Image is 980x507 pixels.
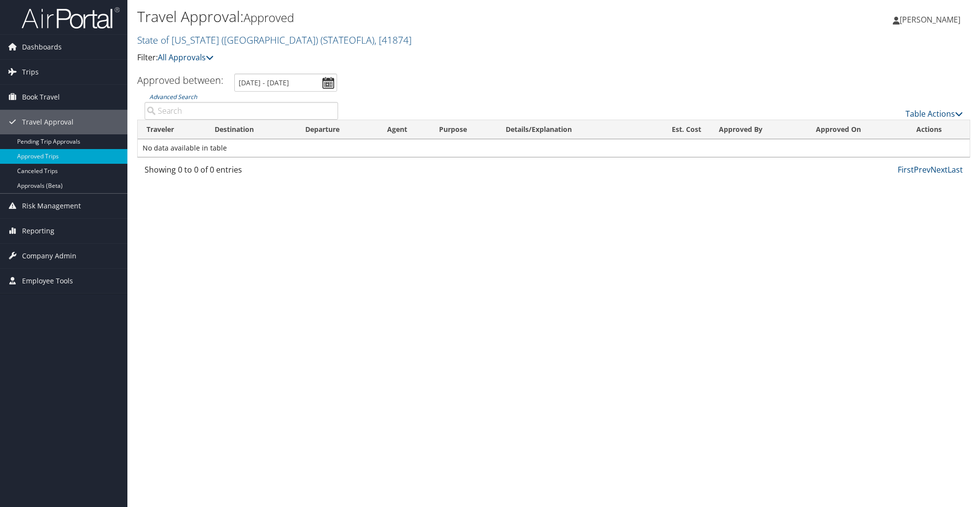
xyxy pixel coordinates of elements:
[378,120,430,139] th: Agent
[22,60,39,84] span: Trips
[22,110,73,134] span: Travel Approval
[898,164,914,175] a: First
[22,35,62,59] span: Dashboards
[374,33,412,47] span: , [ 41874 ]
[22,6,120,29] img: airportal-logo.png
[137,51,692,64] p: Filter:
[931,164,948,175] a: Next
[22,85,60,109] span: Book Travel
[430,120,497,139] th: Purpose
[900,14,960,25] span: [PERSON_NAME]
[137,74,223,87] h3: Approved between:
[234,74,337,92] input: [DATE] - [DATE]
[145,102,338,120] input: Advanced Search
[710,120,807,139] th: Approved By: activate to sort column ascending
[948,164,963,175] a: Last
[22,269,73,293] span: Employee Tools
[145,164,338,180] div: Showing 0 to 0 of 0 entries
[320,33,374,47] span: ( STATEOFLA )
[914,164,931,175] a: Prev
[907,120,970,139] th: Actions
[296,120,378,139] th: Departure: activate to sort column ascending
[244,9,294,25] small: Approved
[137,33,412,47] a: State of [US_STATE] ([GEOGRAPHIC_DATA])
[206,120,296,139] th: Destination: activate to sort column ascending
[893,5,970,34] a: [PERSON_NAME]
[22,219,54,243] span: Reporting
[158,52,214,63] a: All Approvals
[149,93,197,101] a: Advanced Search
[22,194,81,218] span: Risk Management
[641,120,710,139] th: Est. Cost: activate to sort column ascending
[22,244,76,268] span: Company Admin
[138,139,970,157] td: No data available in table
[138,120,206,139] th: Traveler: activate to sort column ascending
[807,120,907,139] th: Approved On: activate to sort column ascending
[906,108,963,119] a: Table Actions
[497,120,641,139] th: Details/Explanation
[137,6,692,27] h1: Travel Approval:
